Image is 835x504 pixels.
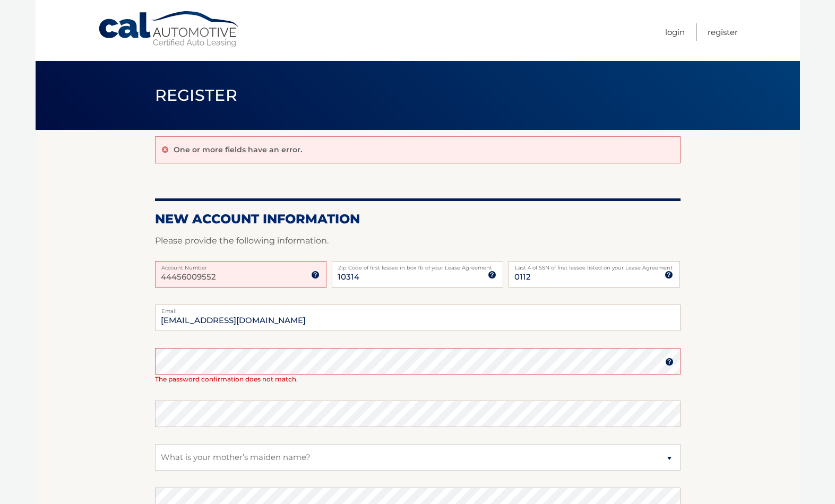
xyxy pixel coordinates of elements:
input: Email [155,305,681,331]
img: tooltip.svg [488,271,496,279]
input: SSN or EIN (last 4 digits only) [509,261,680,288]
a: Cal Automotive [98,11,241,48]
a: Login [665,23,685,41]
input: Zip Code [332,261,503,288]
img: tooltip.svg [665,358,674,366]
a: Register [708,23,738,41]
p: Please provide the following information. [155,233,681,248]
span: The password confirmation does not match. [155,375,298,383]
p: One or more fields have an error. [174,145,302,154]
label: Email [155,305,681,313]
img: tooltip.svg [665,271,673,279]
img: tooltip.svg [311,271,320,279]
h2: New Account Information [155,211,681,227]
label: Account Number [155,261,326,270]
label: Zip Code of first lessee in box 1b of your Lease Agreement [332,261,503,270]
label: Last 4 of SSN of first lessee listed on your Lease Agreement [509,261,680,270]
input: Account Number [155,261,326,288]
span: Register [155,85,238,105]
